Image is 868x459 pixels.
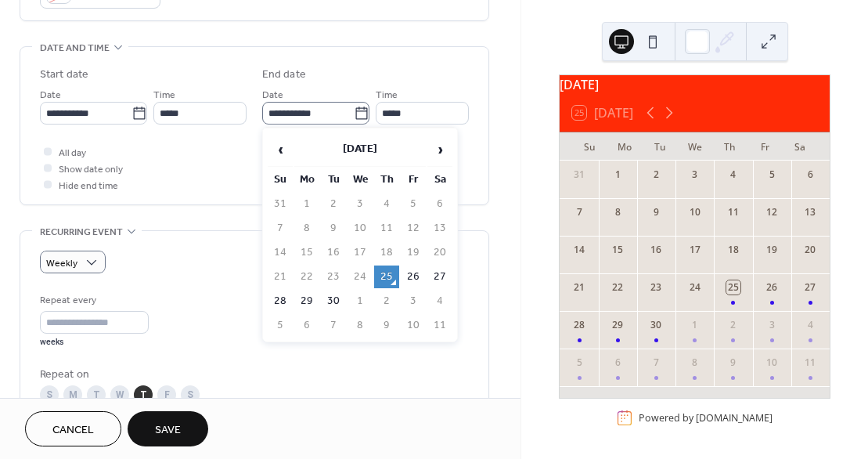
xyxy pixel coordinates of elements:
[572,356,586,370] div: 5
[401,193,426,215] td: 5
[765,168,779,182] div: 5
[803,205,817,219] div: 13
[696,411,773,425] a: [DOMAIN_NAME]
[374,168,399,191] th: Th
[63,385,82,404] div: M
[427,168,452,191] th: Sa
[782,132,817,161] div: Sa
[649,280,663,295] div: 23
[572,318,586,332] div: 28
[374,241,399,264] td: 18
[639,411,773,425] div: Powered by
[321,314,346,337] td: 7
[134,385,153,404] div: T
[348,193,373,215] td: 3
[765,205,779,219] div: 12
[427,217,452,240] td: 13
[40,337,149,348] div: weeks
[374,290,399,313] td: 2
[294,193,319,215] td: 1
[803,356,817,370] div: 11
[268,241,293,264] td: 14
[376,87,398,103] span: Time
[688,280,702,295] div: 24
[374,266,399,288] td: 25
[712,132,747,161] div: Th
[649,356,663,370] div: 7
[59,145,86,161] span: All day
[427,266,452,288] td: 27
[262,67,306,83] div: End date
[40,292,146,309] div: Repeat every
[803,168,817,182] div: 6
[321,266,346,288] td: 23
[294,266,319,288] td: 22
[803,280,817,295] div: 27
[294,217,319,240] td: 8
[181,385,200,404] div: S
[268,134,292,165] span: ‹
[348,290,373,313] td: 1
[401,241,426,264] td: 19
[52,422,94,439] span: Cancel
[401,266,426,288] td: 26
[59,178,118,194] span: Hide end time
[294,168,319,191] th: Mo
[268,217,293,240] td: 7
[688,318,702,332] div: 1
[128,411,208,446] button: Save
[59,161,123,178] span: Show date only
[610,168,625,182] div: 1
[572,132,607,161] div: Su
[607,132,643,161] div: Mo
[374,314,399,337] td: 9
[40,385,59,404] div: S
[610,318,625,332] div: 29
[643,132,678,161] div: Tu
[155,422,181,439] span: Save
[348,266,373,288] td: 24
[688,168,702,182] div: 3
[428,134,452,165] span: ›
[572,205,586,219] div: 7
[268,168,293,191] th: Su
[25,411,121,446] button: Cancel
[401,290,426,313] td: 3
[688,243,702,257] div: 17
[348,314,373,337] td: 8
[268,193,293,215] td: 31
[726,205,740,219] div: 11
[610,243,625,257] div: 15
[572,168,586,182] div: 31
[610,205,625,219] div: 8
[726,168,740,182] div: 4
[747,132,783,161] div: Fr
[610,356,625,370] div: 6
[87,385,106,404] div: T
[268,314,293,337] td: 5
[560,75,830,94] div: [DATE]
[401,168,426,191] th: Fr
[427,193,452,215] td: 6
[262,87,283,103] span: Date
[374,193,399,215] td: 4
[649,205,663,219] div: 9
[726,318,740,332] div: 2
[688,356,702,370] div: 8
[572,280,586,295] div: 21
[765,280,779,295] div: 26
[110,385,129,404] div: W
[401,217,426,240] td: 12
[677,132,712,161] div: We
[46,255,77,273] span: Weekly
[427,290,452,313] td: 4
[803,318,817,332] div: 4
[294,241,319,264] td: 15
[40,67,88,83] div: Start date
[321,217,346,240] td: 9
[40,40,110,56] span: Date and time
[649,168,663,182] div: 2
[765,243,779,257] div: 19
[348,241,373,264] td: 17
